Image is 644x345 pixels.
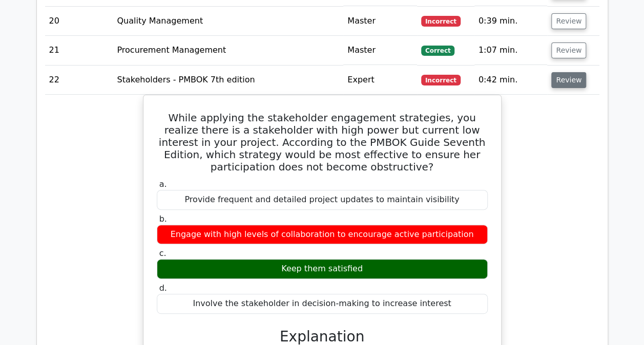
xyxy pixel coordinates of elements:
span: Incorrect [421,75,461,85]
span: Correct [421,46,454,56]
div: Provide frequent and detailed project updates to maintain visibility [157,190,488,210]
span: a. [159,179,167,189]
div: Engage with high levels of collaboration to encourage active participation [157,225,488,245]
td: Master [343,7,417,36]
button: Review [551,42,586,58]
td: Expert [343,66,417,95]
td: 21 [45,36,113,65]
td: 0:42 min. [474,66,548,95]
div: Involve the stakeholder in decision-making to increase interest [157,294,488,314]
td: 22 [45,66,113,95]
td: 1:07 min. [474,36,548,65]
h5: While applying the stakeholder engagement strategies, you realize there is a stakeholder with hig... [156,112,489,173]
td: Stakeholders - PMBOK 7th edition [113,66,343,95]
button: Review [551,13,586,29]
td: Quality Management [113,7,343,36]
button: Review [551,72,586,88]
td: Master [343,36,417,65]
span: c. [159,248,167,258]
span: d. [159,283,167,293]
div: Keep them satisfied [157,259,488,279]
span: b. [159,214,167,224]
span: Incorrect [421,16,461,26]
td: 0:39 min. [474,7,548,36]
td: Procurement Management [113,36,343,65]
td: 20 [45,7,113,36]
